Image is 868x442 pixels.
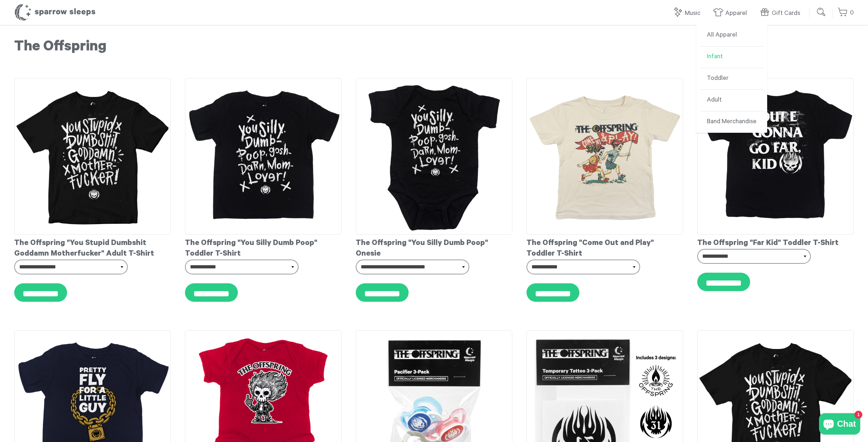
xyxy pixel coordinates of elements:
[817,413,862,436] inbox-online-store-chat: Shopify online store chat
[526,78,683,235] img: TheOffspring-ComeOutAndPlay-ToddlerT-shirt_grande.jpg
[700,47,764,68] a: Infant
[356,235,512,260] div: The Offspring "You Silly Dumb Poop" Onesie
[14,78,171,235] img: TheOffspring-YouStupid-AdultT-shirt_grande.jpg
[814,5,829,19] input: Submit
[14,235,171,260] div: The Offspring "You Stupid Dumbshit Goddamn Motherfucker" Adult T-Shirt
[837,5,854,21] a: 0
[185,78,342,235] img: TheOffspring-YouSilly-ToddlerT-shirt_grande.jpg
[672,6,704,21] a: Music
[697,78,854,235] img: TheOffspring-GoFar_Back_-ToddlerT-shirt_grande.jpg
[14,39,854,57] h1: The Offspring
[759,6,804,21] a: Gift Cards
[700,111,764,133] a: Band Merchandise
[700,25,764,47] a: All Apparel
[185,235,342,260] div: The Offspring "You Silly Dumb Poop" Toddler T-Shirt
[526,235,683,260] div: The Offspring "Come Out and Play" Toddler T-Shirt
[713,6,750,21] a: Apparel
[356,78,512,235] img: TheOffspring-YouSilly-Onesie_grande.jpg
[697,235,854,249] div: The Offspring "Far Kid" Toddler T-Shirt
[700,68,764,90] a: Toddler
[14,4,96,21] h1: Sparrow Sleeps
[700,90,764,111] a: Adult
